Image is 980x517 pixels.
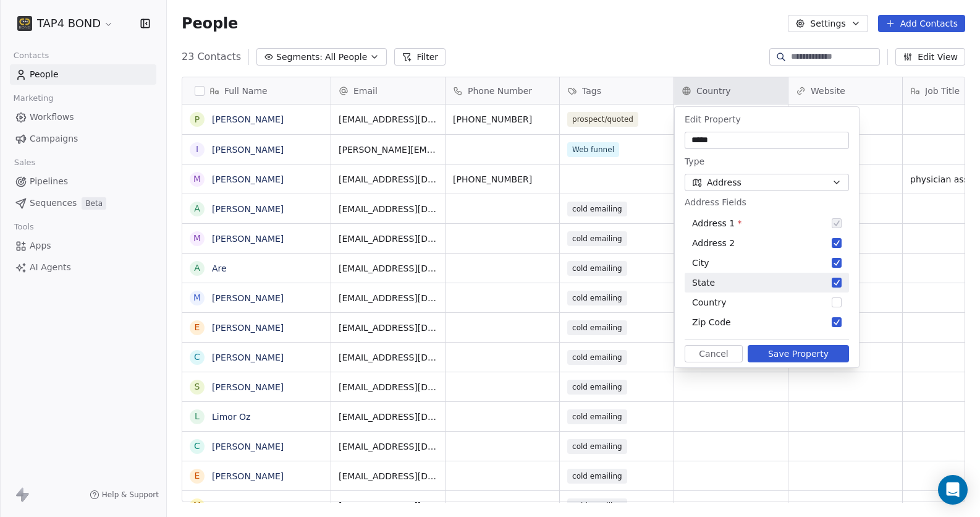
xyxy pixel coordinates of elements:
span: City [692,257,709,270]
span: Type [685,156,704,166]
button: Address [685,174,849,191]
button: Cancel [685,345,743,362]
span: Zip Code [692,316,731,329]
div: Suggestions [685,213,849,332]
button: Save Property [748,345,849,362]
div: Address 1 [692,217,742,230]
span: Address 2 [692,237,735,250]
span: Country [692,296,727,309]
span: Edit Property [685,114,741,124]
span: State [692,276,715,289]
span: Address [707,176,741,189]
div: Address Fields [685,196,849,208]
